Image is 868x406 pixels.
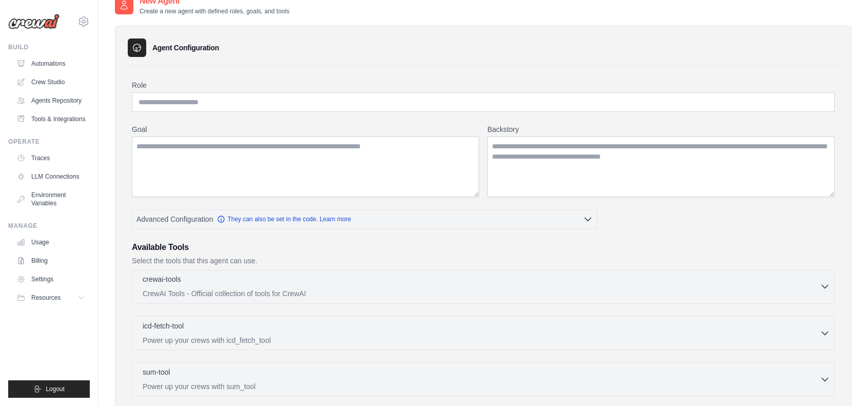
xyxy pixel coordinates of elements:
[132,80,835,90] label: Role
[140,7,289,15] p: Create a new agent with defined roles, goals, and tools
[31,294,61,302] span: Resources
[12,111,90,127] a: Tools & Integrations
[132,256,835,266] p: Select the tools that this agent can use.
[12,289,90,306] button: Resources
[132,124,479,134] label: Goal
[8,138,90,146] div: Operate
[12,92,90,109] a: Agents Repository
[143,335,820,345] p: Power up your crews with icd_fetch_tool
[132,241,835,254] h3: Available Tools
[12,150,90,166] a: Traces
[8,380,90,398] button: Logout
[12,271,90,287] a: Settings
[12,55,90,72] a: Automations
[152,43,219,53] h3: Agent Configuration
[136,214,213,224] span: Advanced Configuration
[8,222,90,230] div: Manage
[136,321,830,345] button: icd-fetch-tool Power up your crews with icd_fetch_tool
[143,288,820,299] p: CrewAI Tools - Official collection of tools for CrewAI
[132,210,597,228] button: Advanced Configuration They can also be set in the code. Learn more
[136,367,830,392] button: sum-tool Power up your crews with sum_tool
[46,385,65,393] span: Logout
[143,367,170,377] p: sum-tool
[143,274,181,284] p: crewai-tools
[12,168,90,185] a: LLM Connections
[8,14,60,29] img: Logo
[217,215,351,223] a: They can also be set in the code. Learn more
[8,43,90,51] div: Build
[12,187,90,211] a: Environment Variables
[143,381,820,392] p: Power up your crews with sum_tool
[487,124,835,134] label: Backstory
[12,74,90,90] a: Crew Studio
[12,253,90,269] a: Billing
[136,274,830,299] button: crewai-tools CrewAI Tools - Official collection of tools for CrewAI
[12,234,90,250] a: Usage
[143,321,184,331] p: icd-fetch-tool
